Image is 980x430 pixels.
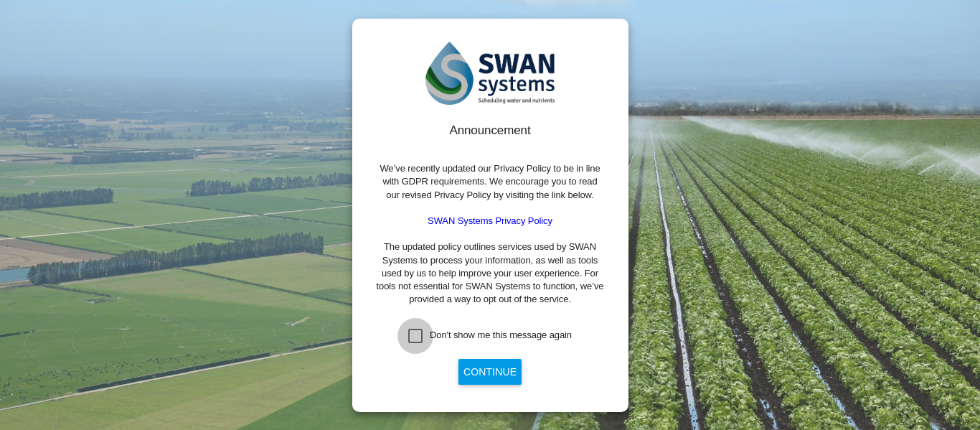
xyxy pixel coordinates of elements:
div: Announcement [375,122,606,139]
button: Continue [458,359,522,385]
span: We’ve recently updated our Privacy Policy to be in line with GDPR requirements. We encourage you ... [380,163,600,200]
span: The updated policy outlines services used by SWAN Systems to process your information, as well as... [377,241,604,304]
img: SWAN-Landscape-Logo-Colour.png [425,42,555,106]
div: Don't show me this message again [430,329,572,342]
a: SWAN Systems Privacy Policy [428,215,552,226]
md-checkbox: Don't show me this message again [408,329,572,343]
